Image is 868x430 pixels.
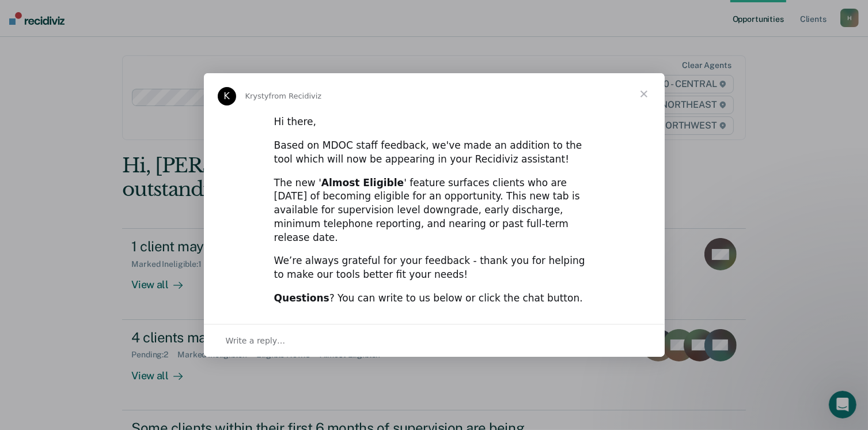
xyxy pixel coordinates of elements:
span: Close [623,73,665,115]
span: Krysty [245,92,269,100]
div: Profile image for Krysty [218,87,236,105]
div: Hi there, [274,115,594,129]
span: from Recidiviz [269,92,322,100]
b: Almost Eligible [321,177,404,188]
div: The new ' ' feature surfaces clients who are [DATE] of becoming eligible for an opportunity. This... [274,176,594,245]
span: Write a reply… [226,333,286,348]
div: We’re always grateful for your feedback - thank you for helping to make our tools better fit your... [274,254,594,282]
div: ? You can write to us below or click the chat button. [274,292,594,305]
b: Questions [274,292,329,304]
div: Based on MDOC staff feedback, we've made an addition to the tool which will now be appearing in y... [274,139,594,167]
div: Open conversation and reply [204,324,665,357]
